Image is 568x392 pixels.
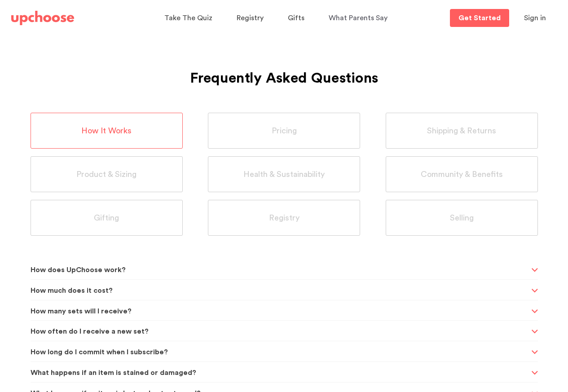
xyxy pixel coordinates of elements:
[31,259,529,281] span: How does UpChoose work?
[237,9,266,27] a: Registry
[524,14,546,22] span: Sign in
[427,126,496,136] span: Shipping & Returns
[164,9,215,27] a: Take The Quiz
[76,169,136,180] span: Product & Sizing
[288,14,304,22] span: Gifts
[31,280,529,302] span: How much does it cost?
[31,341,529,363] span: How long do I commit when I subscribe?
[450,213,474,223] span: Selling
[458,14,501,22] p: Get Started
[31,362,529,384] span: What happens if an item is stained or damaged?
[421,169,503,180] span: Community & Benefits
[272,126,297,136] span: Pricing
[31,48,538,90] h1: Frequently Asked Questions
[11,9,74,27] a: UpChoose
[11,11,74,25] img: UpChoose
[450,9,509,27] a: Get Started
[329,9,390,27] a: What Parents Say
[513,9,557,27] button: Sign in
[94,213,119,223] span: Gifting
[288,9,307,27] a: Gifts
[269,213,299,223] span: Registry
[31,321,529,343] span: How often do I receive a new set?
[164,14,212,22] span: Take The Quiz
[243,169,325,180] span: Health & Sustainability
[81,126,132,136] span: How It Works
[329,14,387,22] span: What Parents Say
[31,300,529,322] span: How many sets will I receive?
[237,14,264,22] span: Registry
